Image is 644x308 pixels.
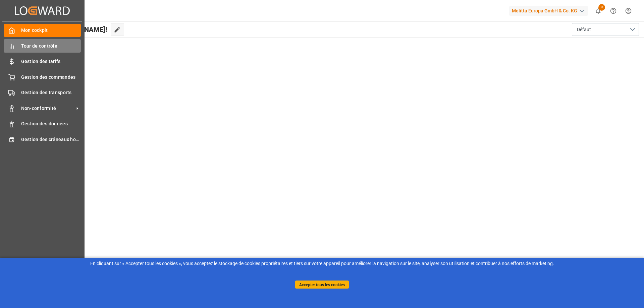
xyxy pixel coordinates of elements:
[577,27,591,32] font: Défaut
[21,27,48,33] font: Mon cockpit
[28,25,107,34] font: Bonjour [PERSON_NAME]!
[512,8,577,13] font: Melitta Europa GmbH & Co. KG
[21,90,72,95] font: Gestion des transports
[606,3,621,18] button: Centre d'aide
[4,133,81,146] a: Gestion des créneaux horaires
[90,261,554,266] font: En cliquant sur « Accepter tous les cookies », vous acceptez le stockage de cookies propriétaires...
[591,3,606,18] button: afficher 0 nouvelles notifications
[4,24,81,37] a: Mon cockpit
[4,86,81,99] a: Gestion des transports
[4,117,81,130] a: Gestion des données
[21,74,76,80] font: Gestion des commandes
[572,23,639,36] button: ouvrir le menu
[21,137,89,142] font: Gestion des créneaux horaires
[601,5,603,9] font: 0
[509,4,591,17] button: Melitta Europa GmbH & Co. KG
[295,281,349,289] button: Accepter tous les cookies
[4,39,81,52] a: Tour de contrôle
[21,43,57,49] font: Tour de contrôle
[4,70,81,83] a: Gestion des commandes
[299,282,345,287] font: Accepter tous les cookies
[21,121,68,126] font: Gestion des données
[4,55,81,68] a: Gestion des tarifs
[21,59,61,64] font: Gestion des tarifs
[21,106,56,111] font: Non-conformité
